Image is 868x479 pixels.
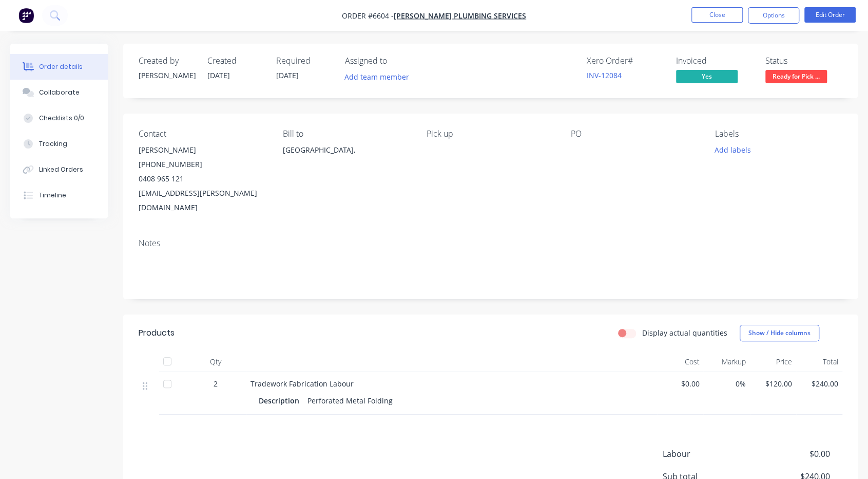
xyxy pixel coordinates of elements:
[10,105,108,131] button: Checklists 0/0
[587,56,664,66] div: Xero Order #
[214,378,218,389] span: 2
[10,54,108,80] button: Order details
[139,157,266,172] div: [PHONE_NUMBER]
[10,157,108,182] button: Linked Orders
[740,325,819,341] button: Show / Hide columns
[39,114,84,123] div: Checklists 0/0
[800,378,838,389] span: $240.00
[139,129,266,139] div: Contact
[39,191,66,200] div: Timeline
[10,80,108,105] button: Collaborate
[303,393,397,408] div: Perforated Metal Folding
[139,186,266,215] div: [EMAIL_ADDRESS][PERSON_NAME][DOMAIN_NAME]
[39,139,67,149] div: Tracking
[250,379,354,389] span: Tradework Fabrication Labour
[587,70,622,80] a: INV-12084
[276,70,299,80] span: [DATE]
[339,70,415,84] button: Add team member
[39,62,83,71] div: Order details
[345,56,448,66] div: Assigned to
[283,129,411,139] div: Bill to
[259,393,303,408] div: Description
[715,129,842,139] div: Labels
[185,352,246,372] div: Qty
[139,327,175,339] div: Products
[642,327,727,338] label: Display actual quantities
[703,352,749,372] div: Markup
[427,129,554,139] div: Pick up
[754,448,830,460] span: $0.00
[765,56,842,66] div: Status
[754,378,792,389] span: $120.00
[345,70,415,84] button: Add team member
[750,352,796,372] div: Price
[707,378,745,389] span: 0%
[663,448,754,460] span: Labour
[676,56,753,66] div: Invoiced
[276,56,333,66] div: Required
[571,129,699,139] div: PO
[139,70,195,81] div: [PERSON_NAME]
[394,11,526,21] a: [PERSON_NAME] Plumbing Services
[661,378,699,389] span: $0.00
[804,7,856,23] button: Edit Order
[765,70,827,85] button: Ready for Pick ...
[139,143,266,157] div: [PERSON_NAME]
[657,352,703,372] div: Cost
[283,143,411,157] div: [GEOGRAPHIC_DATA],
[18,8,34,23] img: Factory
[691,7,743,23] button: Close
[283,143,411,176] div: [GEOGRAPHIC_DATA],
[796,352,842,372] div: Total
[765,70,827,83] span: Ready for Pick ...
[139,56,195,66] div: Created by
[39,165,83,174] div: Linked Orders
[748,7,799,24] button: Options
[139,143,266,215] div: [PERSON_NAME][PHONE_NUMBER]0408 965 121[EMAIL_ADDRESS][PERSON_NAME][DOMAIN_NAME]
[342,11,394,21] span: Order #6604 -
[207,56,264,66] div: Created
[10,131,108,157] button: Tracking
[709,143,756,157] button: Add labels
[207,70,230,80] span: [DATE]
[676,70,738,83] span: Yes
[39,88,80,97] div: Collaborate
[10,182,108,208] button: Timeline
[139,238,842,248] div: Notes
[139,172,266,186] div: 0408 965 121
